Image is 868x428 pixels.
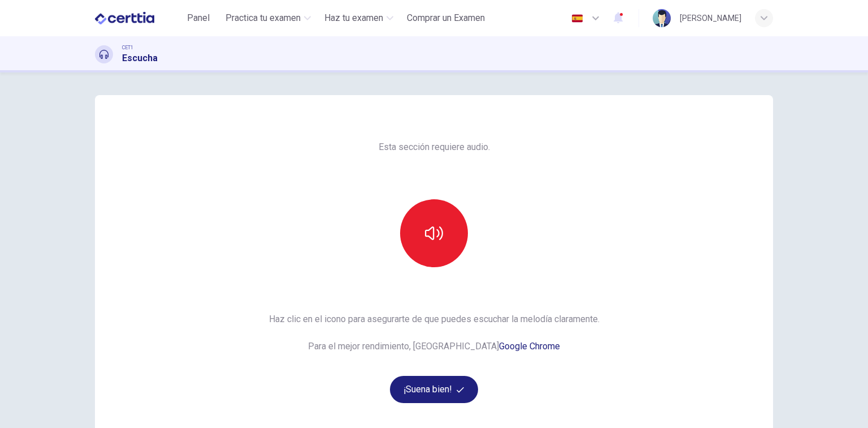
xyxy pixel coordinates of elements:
img: es [570,14,584,23]
span: Practica tu examen [225,11,301,25]
span: Esta sección requiere audio. [379,140,490,154]
button: ¡Suena bien! [390,376,478,403]
span: CET1 [122,44,133,52]
span: Comprar un Examen [407,11,485,25]
img: Profile picture [653,9,671,27]
div: [PERSON_NAME] [680,11,741,25]
button: Haz tu examen [320,8,398,28]
span: Haz tu examen [324,11,383,25]
span: Panel [187,11,210,25]
button: Comprar un Examen [402,8,489,28]
h1: Escucha [122,52,158,65]
button: Panel [180,8,216,28]
a: Google Chrome [499,341,560,352]
img: CERTTIA logo [95,7,154,29]
button: Practica tu examen [221,8,315,28]
span: Para el mejor rendimiento, [GEOGRAPHIC_DATA] [269,340,600,353]
a: CERTTIA logo [95,7,180,29]
span: Haz clic en el icono para asegurarte de que puedes escuchar la melodía claramente. [269,313,600,326]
